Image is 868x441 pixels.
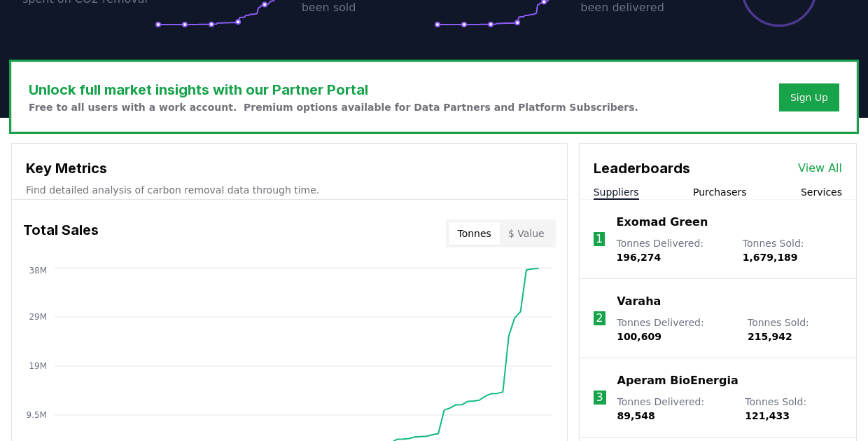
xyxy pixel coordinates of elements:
[743,236,842,264] p: Tonnes Sold :
[596,310,603,327] p: 2
[617,316,734,344] p: Tonnes Delivered :
[594,158,690,179] h3: Leaderboards
[594,185,639,199] button: Suppliers
[745,395,842,423] p: Tonnes Sold :
[617,395,731,423] p: Tonnes Delivered :
[693,185,747,199] button: Purchasers
[500,222,553,245] button: $ Value
[743,252,798,263] span: 1,679,189
[617,410,655,421] span: 89,548
[596,389,603,406] p: 3
[29,361,47,371] tspan: 19M
[790,90,828,104] a: Sign Up
[748,316,842,344] p: Tonnes Sold :
[27,410,47,420] tspan: 9.5M
[617,331,661,342] span: 100,609
[596,231,603,247] p: 1
[801,185,842,199] button: Services
[26,183,553,197] p: Find detailed analysis of carbon removal data through time.
[617,372,738,389] a: Aperam BioEnergia
[798,160,842,177] a: View All
[23,219,99,247] h3: Total Sales
[745,410,790,421] span: 121,433
[29,266,47,276] tspan: 38M
[616,252,661,263] span: 196,274
[26,158,553,179] h3: Key Metrics
[29,79,638,100] h3: Unlock full market insights with our Partner Portal
[29,100,638,114] p: Free to all users with a work account. Premium options available for Data Partners and Platform S...
[617,293,661,310] a: Varaha
[29,312,47,322] tspan: 29M
[616,236,728,264] p: Tonnes Delivered :
[748,331,792,342] span: 215,942
[449,222,499,245] button: Tonnes
[779,83,839,111] button: Sign Up
[616,214,708,231] a: Exomad Green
